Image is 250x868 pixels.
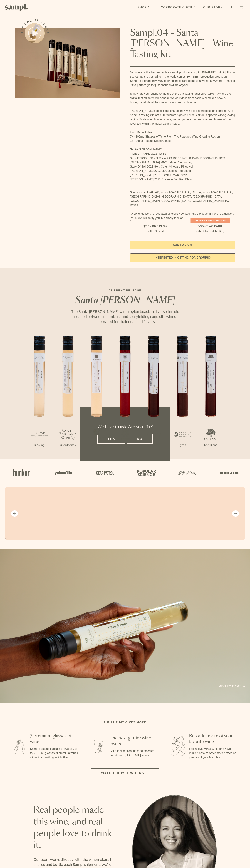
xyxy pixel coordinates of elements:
button: See how it works [25,23,45,43]
button: Next slide [232,510,239,517]
li: 4 / 7 [111,336,139,459]
a: Shop All [136,4,155,11]
a: Add to cart [219,684,245,689]
p: Syrah [168,443,197,447]
button: Previous slide [11,510,18,517]
li: 3 / 7 [82,336,111,459]
img: Sampl logo [5,4,28,11]
p: Riesling [25,443,54,447]
li: 7 / 7 [197,336,225,459]
li: 1 / 7 [25,336,54,459]
button: Add to Cart [130,241,236,249]
li: 5 / 7 [139,336,168,459]
a: interested in gifting for groups? [130,253,236,262]
p: Red Blend [197,443,225,447]
small: Try the Capsule [145,229,165,233]
p: Pinot Noir [111,443,139,447]
img: Sampl.04 - Santa Barbara - Wine Tasting Kit [15,28,120,98]
p: Chardonnay [54,443,82,447]
li: 6 / 7 [168,336,197,459]
p: Chardonnay [82,443,111,447]
div: Christmas SALE! Save 20% [190,218,230,223]
a: Our Story [201,4,224,11]
a: Corporate Gifting [159,4,198,11]
li: 2 / 7 [54,336,82,459]
span: $95 - Two Pack [198,224,222,228]
span: $55 - One Pack [143,224,167,228]
p: Red Blend [139,443,168,447]
small: Perfect For 2-4 Tastings [195,229,225,233]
